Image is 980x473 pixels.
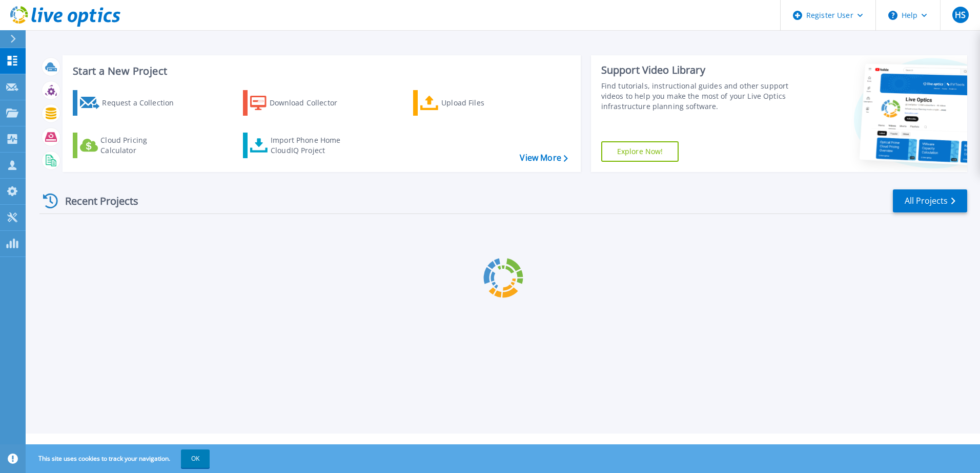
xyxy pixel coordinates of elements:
div: Import Phone Home CloudIQ Project [271,135,351,156]
div: Find tutorials, instructional guides and other support videos to help you make the most of your L... [601,81,793,112]
a: Download Collector [243,90,357,116]
button: OK [181,449,210,468]
div: Download Collector [270,93,352,113]
div: Upload Files [441,93,523,113]
span: HS [955,11,966,19]
div: Request a Collection [102,93,184,113]
div: Cloud Pricing Calculator [100,135,182,156]
a: All Projects [893,189,967,212]
div: Recent Projects [39,188,152,213]
a: Upload Files [413,90,527,116]
h3: Start a New Project [73,66,567,77]
a: View More [520,153,567,163]
a: Request a Collection [73,90,187,116]
span: This site uses cookies to track your navigation. [28,449,210,468]
div: Support Video Library [601,63,793,77]
a: Cloud Pricing Calculator [73,133,187,158]
a: Explore Now! [601,141,679,162]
